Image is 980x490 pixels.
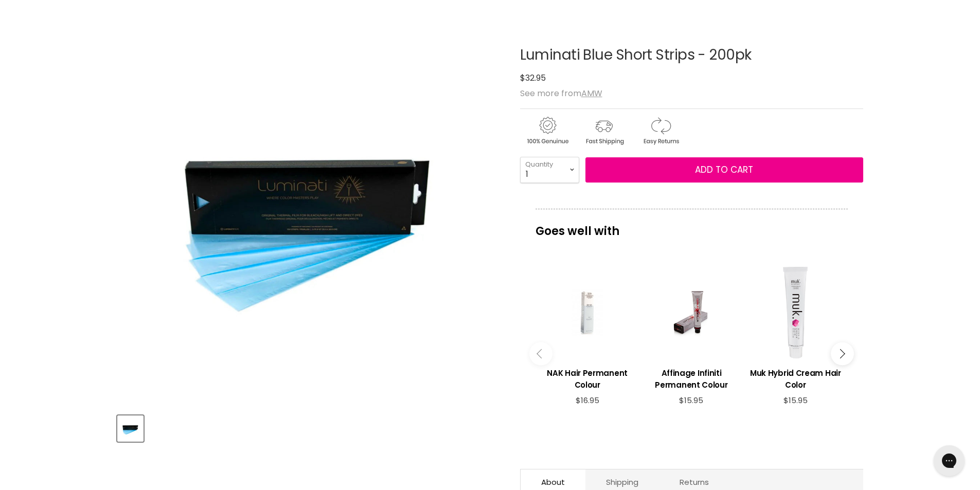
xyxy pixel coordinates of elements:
img: shipping.gif [577,115,631,147]
select: Quantity [520,157,579,183]
iframe: Gorgias live chat messenger [929,442,970,480]
span: See more from [520,87,602,99]
button: Add to cart [585,157,863,183]
h3: Affinage Infiniti Permanent Colour [645,367,738,391]
img: Luminati Blue Short Strips - 200pk [118,416,142,441]
h1: Luminati Blue Short Strips - 200pk [520,47,863,63]
h3: Muk Hybrid Cream Hair Color [749,367,842,391]
div: Luminati Blue Short Strips - 200pk image. Click or Scroll to Zoom. [117,22,502,406]
span: $15.95 [783,395,808,406]
img: returns.gif [633,115,688,147]
span: $32.95 [520,72,546,84]
a: View product:NAK Hair Permanent Colour [541,359,634,396]
a: View product:Muk Hybrid Cream Hair Color [749,359,842,396]
a: AMW [581,87,602,99]
h3: NAK Hair Permanent Colour [541,367,634,391]
img: genuine.gif [520,115,575,147]
button: Luminati Blue Short Strips - 200pk [117,415,144,442]
p: Goes well with [536,209,848,243]
a: View product:Affinage Infiniti Permanent Colour [645,359,738,396]
span: $15.95 [679,395,703,406]
img: LUMIOPAQ12BL_-_Luminati_Thermal_Opaque_Highlighting_Strips_12_inch_-_Blue__33907_1800x1800.webp [117,21,501,405]
span: Add to cart [695,164,753,176]
span: $16.95 [576,395,599,406]
div: Product thumbnails [116,412,503,442]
